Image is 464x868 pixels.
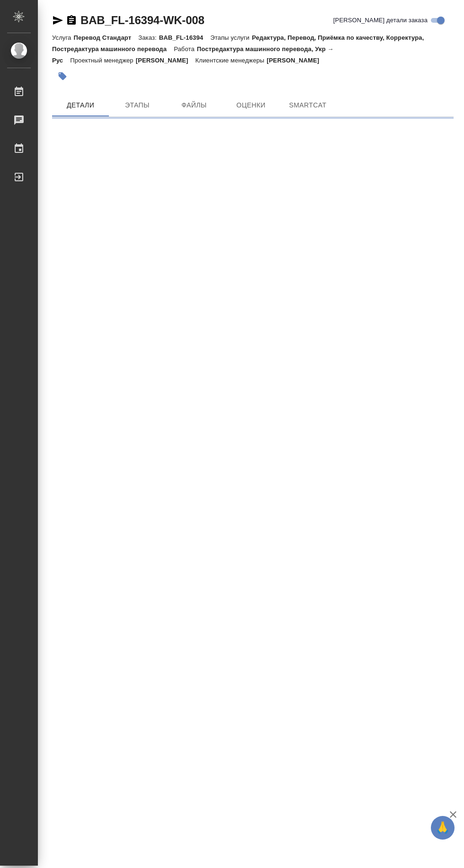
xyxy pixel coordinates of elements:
[333,16,428,25] span: [PERSON_NAME] детали заказа
[196,57,267,64] p: Клиентские менеджеры
[138,34,159,41] p: Заказ:
[66,15,77,26] button: Скопировать ссылку
[80,14,205,27] a: BAB_FL-16394-WK-008
[171,99,217,111] span: Файлы
[431,816,455,840] button: 🙏
[70,57,135,64] p: Проектный менеджер
[52,15,63,26] button: Скопировать ссылку для ЯМессенджера
[174,45,197,53] p: Работа
[159,34,210,41] p: BAB_FL-16394
[115,99,160,111] span: Этапы
[228,99,274,111] span: Оценки
[210,34,252,41] p: Этапы услуги
[285,99,330,111] span: SmartCat
[73,34,138,41] p: Перевод Стандарт
[58,99,103,111] span: Детали
[52,34,73,41] p: Услуга
[136,57,196,64] p: [PERSON_NAME]
[267,57,326,64] p: [PERSON_NAME]
[52,66,73,87] button: Добавить тэг
[435,818,451,838] span: 🙏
